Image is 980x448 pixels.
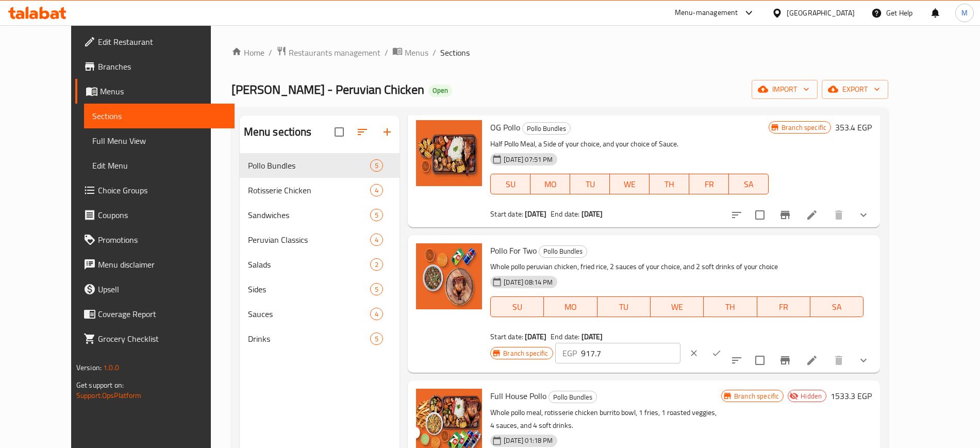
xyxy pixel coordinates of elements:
[851,203,876,227] button: show more
[810,296,863,317] button: SA
[857,354,870,367] svg: Show Choices
[689,174,729,194] button: FR
[675,7,738,19] div: Menu-management
[84,153,235,178] a: Edit Menu
[240,326,400,351] div: Drinks5
[416,120,482,186] img: OG Pollo
[371,334,383,344] span: 5
[98,283,226,295] span: Upsell
[405,46,428,59] span: Menus
[98,333,226,345] span: Grocery Checklist
[231,78,424,101] span: [PERSON_NAME] - Peruvian Chicken
[757,296,810,317] button: FR
[815,300,859,314] span: SA
[248,159,370,172] span: Pollo Bundles
[581,343,680,363] input: Please enter price
[75,277,235,302] a: Upsell
[530,174,570,194] button: MO
[269,46,272,59] li: /
[370,159,383,172] div: items
[371,161,383,171] span: 5
[523,123,570,135] span: Pollo Bundles
[75,178,235,203] a: Choice Groups
[708,300,753,314] span: TH
[749,204,771,226] span: Select to update
[654,177,685,192] span: TH
[582,207,603,221] b: [DATE]
[495,177,526,192] span: SU
[724,348,749,373] button: sort-choices
[729,174,769,194] button: SA
[490,120,520,135] span: OG Pollo
[525,207,546,221] b: [DATE]
[231,46,264,59] a: Home
[240,153,400,178] div: Pollo Bundles5
[539,245,587,257] span: Pollo Bundles
[548,300,593,314] span: MO
[240,149,400,355] nav: Menu sections
[749,350,771,371] span: Select to update
[92,159,226,172] span: Edit Menu
[240,178,400,203] div: Rotisserie Chicken4
[549,391,597,403] div: Pollo Bundles
[433,46,436,59] li: /
[822,80,888,99] button: export
[98,184,226,196] span: Choice Groups
[522,122,571,135] div: Pollo Bundles
[704,296,757,317] button: TH
[370,184,383,196] div: items
[75,203,235,227] a: Coupons
[549,391,596,403] span: Pollo Bundles
[490,388,546,404] span: Full House Pollo
[370,308,383,320] div: items
[562,347,577,359] p: EGP
[683,342,705,364] button: clear
[75,227,235,252] a: Promotions
[248,283,370,295] span: Sides
[582,330,603,343] b: [DATE]
[392,46,428,59] a: Menus
[490,260,863,273] p: Whole pollo peruvian chicken, fried rice, 2 sauces of your choice, and 2 soft drinks of your choice
[490,174,530,194] button: SU
[651,296,704,317] button: WE
[100,85,226,97] span: Menus
[490,138,769,151] p: Half Pollo Meal, a Side of your choice, and your choice of Sauce.
[693,177,725,192] span: FR
[248,333,370,345] span: Drinks
[773,203,798,227] button: Branch-specific-item
[826,203,851,227] button: delete
[240,252,400,277] div: Salads2
[490,330,523,343] span: Start date:
[248,234,370,246] div: Peruvian Classics
[490,207,523,221] span: Start date:
[370,333,383,345] div: items
[98,308,226,320] span: Coverage Report
[730,391,783,401] span: Branch specific
[240,277,400,302] div: Sides5
[830,389,872,403] h6: 1533.3 EGP
[760,83,809,96] span: import
[371,186,383,195] span: 4
[371,235,383,245] span: 4
[551,330,579,343] span: End date:
[857,209,870,221] svg: Show Choices
[961,7,968,19] span: M
[544,296,597,317] button: MO
[371,210,383,220] span: 5
[370,258,383,271] div: items
[75,29,235,54] a: Edit Restaurant
[650,174,689,194] button: TH
[98,36,226,48] span: Edit Restaurant
[602,300,646,314] span: TU
[248,308,370,320] div: Sauces
[248,209,370,221] span: Sandwiches
[371,309,383,319] span: 4
[371,285,383,294] span: 5
[375,120,400,144] button: Add section
[830,83,880,96] span: export
[614,177,645,192] span: WE
[103,361,119,374] span: 1.0.0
